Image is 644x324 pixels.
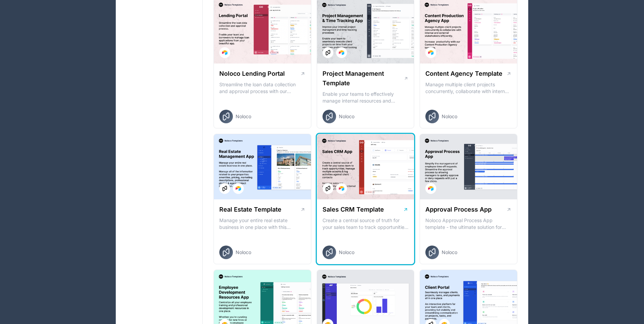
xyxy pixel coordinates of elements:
[339,249,354,256] span: Noloco
[219,69,285,78] h1: Noloco Lending Portal
[323,91,409,104] p: Enable your teams to effectively manage internal resources and execute client projects on time.
[339,113,354,120] span: Noloco
[425,217,512,231] p: Noloco Approval Process App template - the ultimate solution for managing your employee's time of...
[339,50,344,55] img: Airtable Logo
[425,81,512,95] p: Manage multiple client projects concurrently, collaborate with internal and external stakeholders...
[222,50,227,55] img: Airtable Logo
[425,205,492,214] h1: Approval Process App
[323,205,384,214] h1: Sales CRM Template
[323,217,409,231] p: Create a central source of truth for your sales team to track opportunities, manage multiple acco...
[323,69,404,88] h1: Project Management Template
[339,186,344,191] img: Airtable Logo
[425,69,502,78] h1: Content Agency Template
[219,217,306,231] p: Manage your entire real estate business in one place with this comprehensive real estate transact...
[219,205,281,214] h1: Real Estate Template
[428,186,434,191] img: Airtable Logo
[442,249,457,256] span: Noloco
[236,186,241,191] img: Airtable Logo
[428,50,434,55] img: Airtable Logo
[236,249,251,256] span: Noloco
[219,81,306,95] p: Streamline the loan data collection and approval process with our Lending Portal template.
[442,113,457,120] span: Noloco
[236,113,251,120] span: Noloco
